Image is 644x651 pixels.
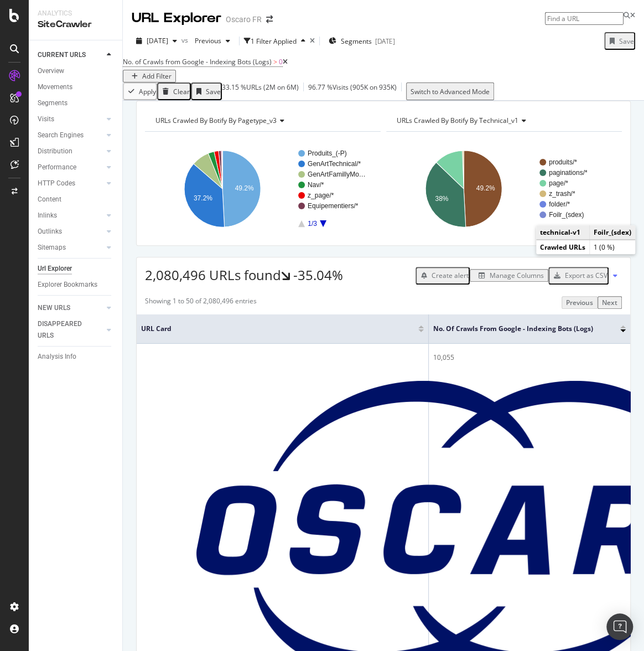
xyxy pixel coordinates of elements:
text: z_trash/* [549,190,575,198]
div: 33.15 % URLs ( 2M on 6M ) [222,82,299,100]
text: 49.2% [476,185,495,193]
div: Content [38,194,61,205]
text: produits/* [549,159,577,167]
div: Performance [38,162,76,173]
svg: A chart. [386,141,622,237]
div: Add Filter [142,71,172,81]
div: Search Engines [38,130,84,141]
div: Apply [139,87,156,96]
div: Analytics [38,9,113,18]
div: Overview [38,65,64,77]
td: technical-v1 [536,225,590,240]
a: Url Explorer [38,263,115,275]
td: Foilr_(sdex) [590,225,636,240]
a: Inlinks [38,210,103,221]
text: 37.2% [194,195,212,203]
span: Previous [190,36,221,45]
h4: URLs Crawled By Botify By technical_v1 [394,112,612,130]
span: 2025 Oct. 6th [147,36,168,45]
td: 1 (0 %) [590,240,636,255]
div: SiteCrawler [38,18,113,31]
button: Previous [190,32,235,50]
div: CURRENT URLS [38,49,86,61]
a: Overview [38,65,115,77]
button: Add Filter [123,70,176,82]
div: Inlinks [38,210,57,221]
div: Url Explorer [38,263,72,275]
a: Segments [38,97,115,109]
div: -35.04% [293,266,343,285]
div: Previous [566,298,593,307]
div: Export as CSV [565,271,607,280]
button: Next [598,296,622,309]
svg: A chart. [145,141,381,237]
button: Export as CSV [548,267,609,285]
div: Oscaro FR [226,14,262,25]
div: Analysis Info [38,351,76,363]
div: Sitemaps [38,242,66,254]
span: vs [181,35,190,45]
text: Equipementiers/* [308,203,359,210]
div: Switch to Advanced Mode [411,87,490,96]
div: times [310,38,315,44]
div: DISAPPEARED URLS [38,318,94,342]
text: Nav/* [308,182,324,189]
button: Switch to Advanced Mode [406,82,494,100]
button: Manage Columns [470,269,548,282]
a: Sitemaps [38,242,103,254]
text: Foilr_(sdex) [549,211,584,219]
a: Performance [38,162,103,173]
a: Movements [38,81,115,93]
div: 10,055 [433,353,626,363]
td: Crawled URLs [536,240,590,255]
div: Manage Columns [490,271,544,280]
div: Explorer Bookmarks [38,279,97,291]
a: Outlinks [38,226,103,237]
text: folder/* [549,201,570,209]
span: URLs Crawled By Botify By technical_v1 [397,116,518,125]
button: Segments[DATE] [324,32,399,50]
div: arrow-right-arrow-left [266,15,273,23]
div: Outlinks [38,226,62,237]
div: URL Explorer [132,9,221,28]
span: No. of Crawls from Google - Indexing Bots (Logs) [433,324,604,334]
span: No. of Crawls from Google - Indexing Bots (Logs) [123,57,272,66]
text: z_page/* [308,192,334,200]
h4: URLs Crawled By Botify By pagetype_v3 [153,112,371,130]
div: Save [619,37,634,46]
span: > [273,57,277,66]
div: Save [206,87,221,96]
button: Previous [562,296,598,309]
a: HTTP Codes [38,178,103,189]
text: GenArtTechnical/* [308,161,361,168]
div: Segments [38,97,67,109]
div: Distribution [38,146,72,157]
span: 2,080,496 URLs found [145,266,281,285]
button: Save [604,32,635,50]
button: [DATE] [132,32,181,50]
div: [DATE] [375,37,395,46]
div: Next [602,298,617,307]
a: Search Engines [38,130,103,141]
input: Find a URL [545,12,624,25]
a: DISAPPEARED URLS [38,318,103,342]
a: Content [38,194,115,205]
div: Visits [38,113,54,125]
button: Create alert [416,267,470,285]
span: 0 [279,57,283,66]
text: 49.2% [235,185,254,193]
div: NEW URLS [38,302,70,314]
div: 96.77 % Visits ( 905K on 935K ) [308,82,397,100]
button: Clear [157,82,191,100]
a: Distribution [38,146,103,157]
div: Showing 1 to 50 of 2,080,496 entries [145,296,257,309]
text: 1/3 [308,220,317,228]
div: Open Intercom Messenger [606,613,633,640]
a: Explorer Bookmarks [38,279,115,291]
a: Visits [38,113,103,125]
span: Segments [341,37,372,46]
button: Apply [123,82,157,100]
div: Clear [173,87,190,96]
button: Save [191,82,222,100]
